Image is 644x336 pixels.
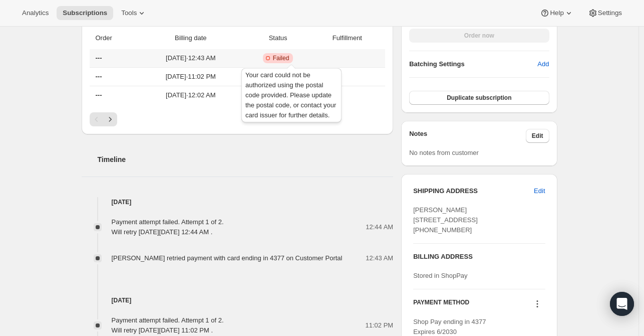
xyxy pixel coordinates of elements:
[413,186,534,196] h3: SHIPPING ADDRESS
[141,90,241,100] span: [DATE] · 12:02 AM
[366,253,393,263] span: 12:43 AM
[96,91,102,99] span: ---
[121,9,137,17] span: Tools
[98,154,394,164] h2: Timeline
[409,91,549,105] button: Duplicate subscription
[526,129,549,143] button: Edit
[531,56,555,72] button: Add
[366,320,394,330] span: 11:02 PM
[534,6,579,20] button: Help
[112,217,224,237] div: Payment attempt failed. Attempt 1 of 2. Will retry [DATE][DATE] 12:44 AM .
[82,197,394,207] h4: [DATE]
[273,54,289,62] span: Failed
[90,112,386,126] nav: Pagination
[112,315,224,335] div: Payment attempt failed. Attempt 1 of 2. Will retry [DATE][DATE] 11:02 PM .
[610,292,634,316] div: Open Intercom Messenger
[141,53,241,63] span: [DATE] · 12:43 AM
[413,298,469,312] h3: PAYMENT METHOD
[413,206,478,234] span: [PERSON_NAME] [STREET_ADDRESS] [PHONE_NUMBER]
[447,94,511,102] span: Duplicate subscription
[141,33,241,43] span: Billing date
[598,9,622,17] span: Settings
[63,9,107,17] span: Subscriptions
[57,6,113,20] button: Subscriptions
[537,59,549,69] span: Add
[141,72,241,82] span: [DATE] · 11:02 PM
[413,252,545,262] h3: BILLING ADDRESS
[413,318,486,335] span: Shop Pay ending in 4377 Expires 6/2030
[115,6,153,20] button: Tools
[82,295,394,305] h4: [DATE]
[409,149,479,156] span: No notes from customer
[96,73,102,80] span: ---
[409,129,526,143] h3: Notes
[96,54,102,62] span: ---
[550,9,563,17] span: Help
[16,6,55,20] button: Analytics
[409,59,537,69] h6: Batching Settings
[366,222,393,232] span: 12:44 AM
[103,112,117,126] button: Next
[90,27,138,49] th: Order
[532,132,543,140] span: Edit
[413,272,467,279] span: Stored in ShopPay
[22,9,49,17] span: Analytics
[112,254,343,262] span: [PERSON_NAME] retried payment with card ending in 4377 on Customer Portal
[582,6,628,20] button: Settings
[247,33,309,43] span: Status
[534,186,545,196] span: Edit
[528,183,551,199] button: Edit
[315,33,380,43] span: Fulfillment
